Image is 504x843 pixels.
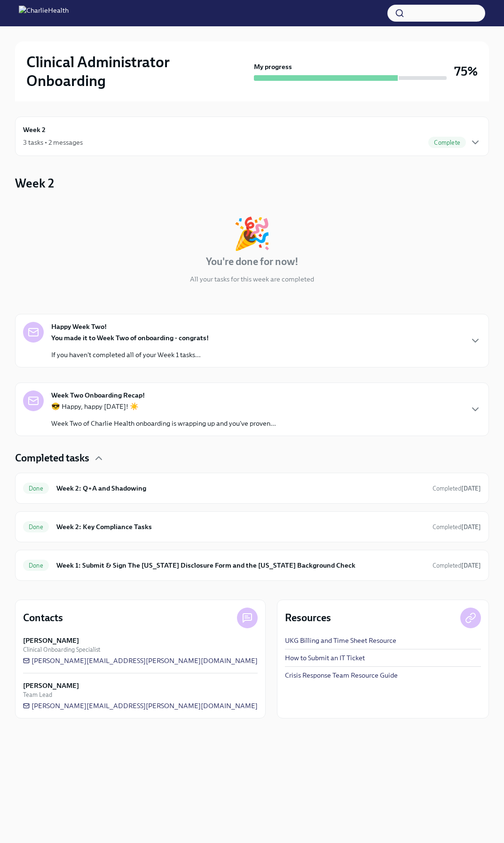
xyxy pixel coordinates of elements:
[15,451,489,465] div: Completed tasks
[461,523,481,531] strong: [DATE]
[23,636,79,645] strong: [PERSON_NAME]
[23,558,481,573] a: DoneWeek 1: Submit & Sign The [US_STATE] Disclosure Form and the [US_STATE] Background CheckCompl...
[51,390,145,400] strong: Week Two Onboarding Recap!
[433,562,481,569] span: Completed
[433,561,481,570] span: September 5th, 2025 16:49
[51,322,107,331] strong: Happy Week Two!
[23,481,481,496] a: DoneWeek 2: Q+A and ShadowingCompleted[DATE]
[233,218,271,249] div: 🎉
[454,63,478,80] h3: 75%
[206,255,299,269] h4: You're done for now!
[26,53,250,90] h2: Clinical Administrator Onboarding
[56,483,425,493] h6: Week 2: Q+A and Shadowing
[433,523,481,531] span: Completed
[51,334,209,342] strong: You made it to Week Two of onboarding - congrats!
[56,560,425,570] h6: Week 1: Submit & Sign The [US_STATE] Disclosure Form and the [US_STATE] Background Check
[23,681,79,690] strong: [PERSON_NAME]
[285,653,365,663] a: How to Submit an IT Ticket
[23,485,49,492] span: Done
[285,671,398,680] a: Crisis Response Team Resource Guide
[15,175,54,192] h3: Week 2
[23,138,83,147] div: 3 tasks • 2 messages
[19,6,69,21] img: CharlieHealth
[254,62,292,71] strong: My progress
[15,451,89,465] h4: Completed tasks
[285,636,396,645] a: UKG Billing and Time Sheet Resource
[23,523,49,531] span: Done
[190,274,314,284] p: All your tasks for this week are completed
[285,611,331,625] h4: Resources
[428,139,466,146] span: Complete
[51,350,209,359] p: If you haven't completed all of your Week 1 tasks...
[23,701,258,710] a: [PERSON_NAME][EMAIL_ADDRESS][PERSON_NAME][DOMAIN_NAME]
[51,419,276,428] p: Week Two of Charlie Health onboarding is wrapping up and you've proven...
[23,656,258,665] a: [PERSON_NAME][EMAIL_ADDRESS][PERSON_NAME][DOMAIN_NAME]
[23,125,46,135] h6: Week 2
[23,611,63,625] h4: Contacts
[461,562,481,569] strong: [DATE]
[56,522,425,532] h6: Week 2: Key Compliance Tasks
[461,485,481,492] strong: [DATE]
[433,523,481,531] span: September 11th, 2025 18:56
[23,562,49,569] span: Done
[23,519,481,534] a: DoneWeek 2: Key Compliance TasksCompleted[DATE]
[23,645,100,654] span: Clinical Onboarding Specialist
[433,485,481,492] span: Completed
[51,402,276,411] p: 😎 Happy, happy [DATE]! ☀️
[23,690,52,699] span: Team Lead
